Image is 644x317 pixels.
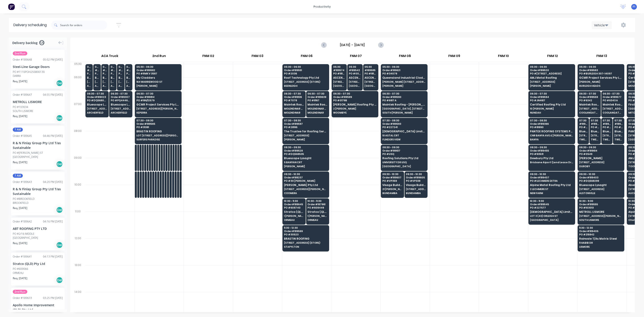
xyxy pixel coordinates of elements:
span: # 189428 [87,69,91,72]
span: ARCHERFIELD [87,85,91,87]
span: 05:30 [95,66,99,68]
span: MOLENDINAR STORAGE 2A INDUSTRIAL AV [307,107,327,110]
span: 10 [PERSON_NAME] [530,107,573,110]
span: Order # 189597 [284,123,327,125]
span: Order # 189639 [307,96,327,98]
span: [PERSON_NAME] [579,80,623,83]
div: 07:00 [70,101,85,128]
span: # 189530 [591,123,599,125]
div: R & N Finlay Group Pty Ltd T/as Sustainable [13,187,63,196]
span: PO # 2036 [284,72,327,75]
span: TWEED HEADS [579,138,587,141]
span: Roofing Solutions Pty Ltd [382,157,426,160]
span: Bluescope Lysaght [87,103,107,106]
span: Order # 189455 [530,149,573,152]
span: PO # DQ568438 [119,72,123,75]
span: GCMR Project Services Pty Ltd [579,76,623,79]
span: Order # 189607 [382,176,402,179]
span: Order # 189023 [87,96,107,98]
span: PO # DQ568060 [87,99,107,102]
span: Visage Building Group Pty Ltd [382,184,402,186]
div: 2nd Run [135,52,184,62]
div: Steel-Line Garage Doors [13,64,63,69]
div: FNM 02 [184,52,233,62]
span: Bluescope Lysaght [103,76,107,79]
span: PO # 6342 [579,99,599,102]
span: PO # VP338 [406,180,426,182]
span: [STREET_ADDRESS] [95,80,99,83]
span: # 189584 [103,69,107,72]
span: PO # 93531 [530,153,573,155]
span: Delivery backlog [12,40,38,45]
span: PO # 34079 [382,72,426,75]
span: MOLENDINAR STORAGE 2A INDUSTRIAL AV [284,107,304,110]
span: ASCENT BUILDING SOLUTIONS PTY LTD [349,76,361,79]
span: [STREET_ADDRESS] [87,107,107,110]
span: PO # DQ568575 [103,72,107,75]
span: [STREET_ADDRESS][PERSON_NAME] (STORE) [126,80,131,83]
span: Order # 189407 [530,176,573,179]
span: # 189470 [614,123,623,125]
span: [STREET_ADDRESS] (STORE) [349,80,361,83]
span: 08:30 - 09:30 [284,146,327,149]
span: [STREET_ADDRESS][PERSON_NAME] (STORE) [111,80,115,83]
span: Order # 189528 [284,149,327,152]
span: [STREET_ADDRESS][PERSON_NAME] (STORE) [111,107,131,110]
span: [GEOGRAPHIC_DATA], [STREET_ADDRESS] [382,107,426,110]
span: [STREET_ADDRESS][PERSON_NAME] [406,188,426,190]
span: Maintek Roofing - [PERSON_NAME] [603,103,623,106]
span: 05:30 - 06:30 [284,66,327,68]
span: PO # VP359 [382,180,402,182]
span: 07:30 [603,119,611,122]
span: 06:30 - 07:30 [382,92,426,95]
span: Bluescope Lysaght [111,103,131,106]
span: PO # 18128 12529 [333,72,345,75]
span: # 189460 [119,69,123,72]
span: BUNDAMBA [406,192,426,194]
span: [STREET_ADDRESS][PERSON_NAME] (STORE) [119,80,123,83]
span: PO # DQ568424 [87,72,91,75]
span: SOUTH [PERSON_NAME] [382,111,426,114]
span: PO # DQ568299 [579,180,623,182]
span: PO # DQ568058 [95,72,99,75]
span: Order # 189583 [579,69,623,72]
span: [STREET_ADDRESS] [284,134,327,137]
span: TWEED HEADS [591,138,599,141]
span: BRASTIN ROOFING [136,130,180,133]
span: ARCHERFIELD [103,85,107,87]
span: PO # DQ568514 [591,126,599,129]
span: Bluescope Lysaght [87,76,91,79]
span: Bluescope Lysaght [284,157,327,160]
div: FNM 03 [233,52,282,62]
span: [PERSON_NAME] Roofing Pty Ltd [333,103,377,106]
div: 10:00 [70,182,85,209]
div: FNM 09 [430,52,479,62]
span: 7 AM [13,128,23,132]
div: R & N Finlay Group Pty Ltd T/as Sustainable [13,141,63,150]
span: Bluescope Lysaght [579,130,587,133]
span: SURFERS PARADISE [136,138,180,141]
span: 05:30 [111,66,115,68]
span: BUNDAMBA [382,192,402,194]
span: 06:30 - 07:30 [603,92,623,95]
span: 05:30 - 06:30 [579,66,623,68]
span: F1 [633,5,636,9]
div: PO #BROOKFIELD [13,197,34,201]
div: Delivery scheduling [9,18,51,32]
div: FNM 12 [528,52,577,62]
span: [STREET_ADDRESS] (STORE) [579,134,587,137]
span: [GEOGRAPHIC_DATA] [364,85,377,87]
span: TWEED HEADS [614,138,623,141]
span: Maintek Roofing - [PERSON_NAME] [382,103,426,106]
span: Bluescope Lysaght [579,184,623,186]
span: [STREET_ADDRESS] [603,107,623,110]
span: [PERSON_NAME] [284,165,327,168]
span: Bluescope Lysaght [119,76,123,79]
img: Factory [8,3,15,10]
span: PO # 6917 A [382,99,426,102]
div: PO #[PERSON_NAME] ST [13,151,43,155]
span: [PERSON_NAME] [STREET_ADDRESS] [382,80,426,83]
span: [STREET_ADDRESS] (STORE) [364,80,377,83]
span: Bluescope Lysaght [614,130,623,133]
span: Bluescope Lysaght [111,76,115,79]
